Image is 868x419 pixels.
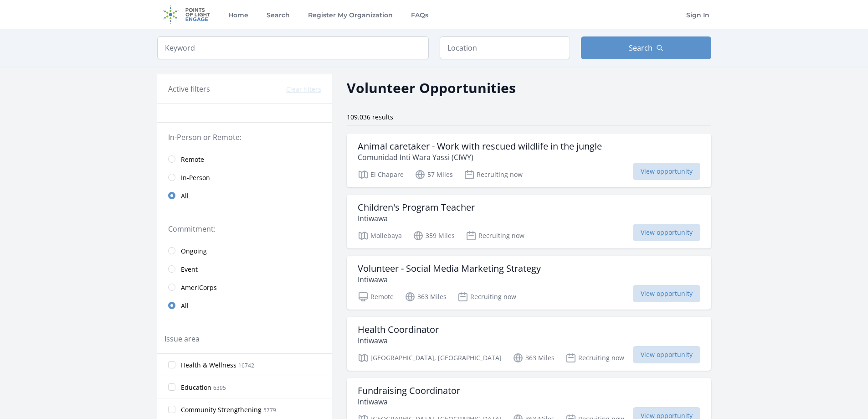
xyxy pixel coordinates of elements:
[440,36,570,59] input: Location
[347,113,393,121] span: 109.036 results
[466,230,524,241] p: Recruiting now
[168,406,175,413] input: Community Strengthening 5779
[157,36,429,59] input: Keyword
[168,383,175,391] input: Education 6395
[358,274,541,285] p: Intiwawa
[358,385,460,396] h3: Fundraising Coordinator
[633,163,700,180] span: View opportunity
[347,256,711,310] a: Volunteer - Social Media Marketing Strategy Intiwawa Remote 363 Miles Recruiting now View opportu...
[347,317,711,371] a: Health Coordinator Intiwawa [GEOGRAPHIC_DATA], [GEOGRAPHIC_DATA] 363 Miles Recruiting now View op...
[358,263,541,274] h3: Volunteer - Social Media Marketing Strategy
[164,333,200,344] legend: Issue area
[358,291,394,302] p: Remote
[181,405,262,414] span: Community Strengthening
[358,230,402,241] p: Mollebaya
[181,265,198,274] span: Event
[181,283,217,292] span: AmeriCorps
[358,152,602,163] p: Comunidad Inti Wara Yassi (CIWY)
[286,85,321,94] button: Clear filters
[633,285,700,302] span: View opportunity
[633,346,700,363] span: View opportunity
[168,132,321,143] legend: In-Person or Remote:
[633,224,700,241] span: View opportunity
[347,134,711,187] a: Animal caretaker - Work with rescued wildlife in the jungle Comunidad Inti Wara Yassi (CIWY) El C...
[157,186,332,205] a: All
[358,141,602,152] h3: Animal caretaker - Work with rescued wildlife in the jungle
[457,291,516,302] p: Recruiting now
[181,191,189,201] span: All
[581,36,711,59] button: Search
[181,361,236,370] span: Health & Wellness
[157,168,332,186] a: In-Person
[358,396,460,407] p: Intiwawa
[358,169,404,180] p: El Chapare
[358,352,502,363] p: [GEOGRAPHIC_DATA], [GEOGRAPHIC_DATA]
[181,247,207,256] span: Ongoing
[415,169,453,180] p: 57 Miles
[358,202,475,213] h3: Children's Program Teacher
[513,352,555,363] p: 363 Miles
[358,335,439,346] p: Intiwawa
[405,291,447,302] p: 363 Miles
[181,301,189,310] span: All
[464,169,523,180] p: Recruiting now
[181,155,204,164] span: Remote
[168,83,210,94] h3: Active filters
[565,352,624,363] p: Recruiting now
[157,278,332,296] a: AmeriCorps
[358,324,439,335] h3: Health Coordinator
[168,223,321,234] legend: Commitment:
[168,361,175,368] input: Health & Wellness 16742
[347,78,516,98] h2: Volunteer Opportunities
[157,260,332,278] a: Event
[347,195,711,248] a: Children's Program Teacher Intiwawa Mollebaya 359 Miles Recruiting now View opportunity
[238,362,254,369] span: 16742
[263,406,276,414] span: 5779
[213,384,226,392] span: 6395
[413,230,455,241] p: 359 Miles
[181,383,211,392] span: Education
[157,242,332,260] a: Ongoing
[358,213,475,224] p: Intiwawa
[181,173,210,182] span: In-Person
[157,296,332,315] a: All
[157,150,332,168] a: Remote
[629,42,652,53] span: Search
